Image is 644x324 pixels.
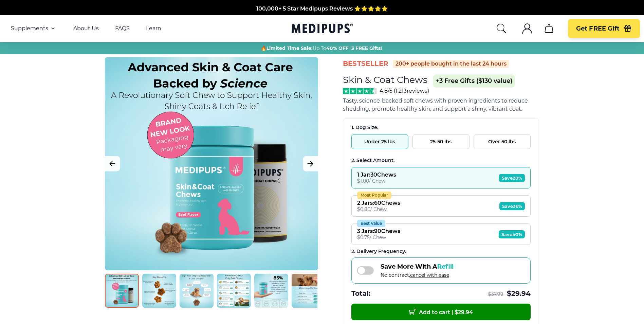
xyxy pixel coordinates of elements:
[292,22,353,36] a: Medipups
[11,24,57,33] button: Supplements
[217,274,251,308] img: Skin & Coat Chews | Natural Dog Supplements
[380,88,429,94] span: 4.8/5 ( 1,213 reviews)
[357,234,400,240] div: $ 0.75 / Chew
[343,74,427,85] h1: Skin & Coat Chews
[351,195,531,217] button: Most Popular2 Jars:60Chews$0.80/ ChewSave36%
[381,263,454,270] span: Save More With A
[519,20,535,37] button: account
[115,25,130,32] a: FAQS
[576,25,620,33] span: Get FREE Gift
[351,248,406,254] span: 2 . Delivery Frequency:
[357,206,400,212] div: $ 0.80 / Chew
[357,172,396,178] div: 1 Jar : 30 Chews
[142,274,176,308] img: Skin & Coat Chews | Natural Dog Supplements
[351,304,531,320] button: Add to cart | $29.94
[351,289,370,298] span: Total:
[496,23,507,34] button: search
[105,156,120,172] button: Previous Image
[146,25,161,32] a: Learn
[256,5,388,12] span: 100,000+ 5 Star Medipups Reviews ⭐️⭐️⭐️⭐️⭐️
[351,167,531,188] button: 1 Jar:30Chews$1.00/ ChewSave20%
[351,134,408,149] button: Under 25 lbs
[105,274,139,308] img: Skin & Coat Chews | Natural Dog Supplements
[412,134,470,149] button: 25-50 lbs
[499,174,525,182] span: Save 20%
[393,60,509,68] div: 200+ people bought in the last 24 hours
[499,202,525,210] span: Save 36%
[474,134,531,149] button: Over 50 lbs
[351,124,531,131] div: 1. Dog Size:
[410,272,449,278] span: cancel with ease
[343,106,522,112] span: shedding, promote healthy skin, and support a shiny, vibrant coat.
[357,220,385,227] div: Best Value
[292,274,326,308] img: Skin & Coat Chews | Natural Dog Supplements
[351,157,531,164] div: 2. Select Amount:
[488,291,503,298] span: $ 37.99
[541,20,557,37] button: cart
[343,88,377,94] img: Stars - 4.8
[568,19,640,38] button: Get FREE Gift
[381,272,454,278] span: No contract,
[254,274,288,308] img: Skin & Coat Chews | Natural Dog Supplements
[357,200,400,206] div: 2 Jars : 60 Chews
[261,45,382,52] span: 🔥 Up To +
[499,230,525,238] span: Save 40%
[357,192,391,199] div: Most Popular
[357,178,396,184] div: $ 1.00 / Chew
[409,308,473,316] span: Add to cart | $ 29.94
[357,228,400,234] div: 3 Jars : 90 Chews
[351,223,531,245] button: Best Value3 Jars:90Chews$0.75/ ChewSave40%
[343,97,528,104] span: Tasty, science-backed soft chews with proven ingredients to reduce
[73,25,99,32] a: About Us
[343,59,389,68] span: BestSeller
[209,14,435,20] span: Made In The [GEOGRAPHIC_DATA] from domestic & globally sourced ingredients
[180,274,214,308] img: Skin & Coat Chews | Natural Dog Supplements
[433,74,515,88] span: +3 Free Gifts ($130 value)
[437,263,454,270] span: Refill
[11,25,48,32] span: Supplements
[507,289,531,298] span: $ 29.94
[303,156,318,172] button: Next Image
